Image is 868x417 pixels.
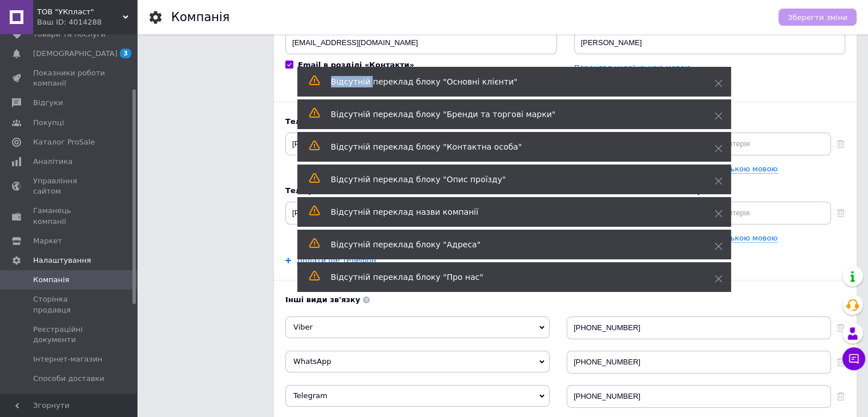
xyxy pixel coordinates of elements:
[33,255,91,266] span: Налаштування
[33,236,62,246] span: Маркет
[293,323,313,331] span: Viber
[331,76,686,87] div: Відсутній переклад блоку "Основні клієнти"
[33,374,104,384] span: Способи доставки
[285,31,557,54] input: Електронна адреса
[660,165,777,174] a: Переклад українською мовою
[331,271,686,283] div: Відсутнiй переклад блоку "Про нас"
[33,137,95,147] span: Каталог ProSale
[293,357,331,366] span: WhatsApp
[171,10,229,24] h1: Компанія
[660,117,831,127] b: Коментар
[285,117,456,127] b: Телефон
[33,49,118,59] span: [DEMOGRAPHIC_DATA]
[33,118,64,128] span: Покупці
[11,11,547,23] body: Редактор, 9148ABE2-0013-4B4D-8E2E-75DB9BEFCACD
[285,133,456,155] input: +38 096 0000000
[120,49,131,58] span: 3
[331,206,686,218] div: Відсутнiй переклад назви компанії
[33,68,106,89] span: Показники роботи компанії
[285,186,456,196] b: Телефон
[293,391,328,400] span: Telegram
[660,202,831,224] input: Наприклад: Бухгалтерія
[842,347,865,370] button: Чат з покупцем
[33,394,96,404] span: Способи оплати
[660,186,831,196] b: Коментар
[331,141,686,153] div: Відсутній переклад блоку "Контактна особа"
[331,239,686,250] div: Відсутнiй переклад блоку "Адреса"
[33,275,69,285] span: Компанія
[33,98,63,108] span: Відгуки
[33,354,102,364] span: Інтернет-магазин
[37,7,123,17] span: ТОВ "УКпласт"
[660,133,831,155] input: Наприклад: Бухгалтерія
[285,202,456,224] input: +38 096 0000000
[33,324,106,345] span: Реєстраційні документи
[33,294,106,315] span: Сторінка продавця
[285,295,845,305] b: Інші види зв'язку
[331,109,686,120] div: Відсутній переклад блоку "Бренди та торгові марки"
[33,157,72,167] span: Аналітика
[33,176,106,197] span: Управління сайтом
[33,206,106,226] span: Гаманець компанії
[660,234,777,243] a: Переклад українською мовою
[37,17,137,27] div: Ваш ID: 4014288
[331,174,686,185] div: Відсутнiй переклад блоку "Опис проїзду"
